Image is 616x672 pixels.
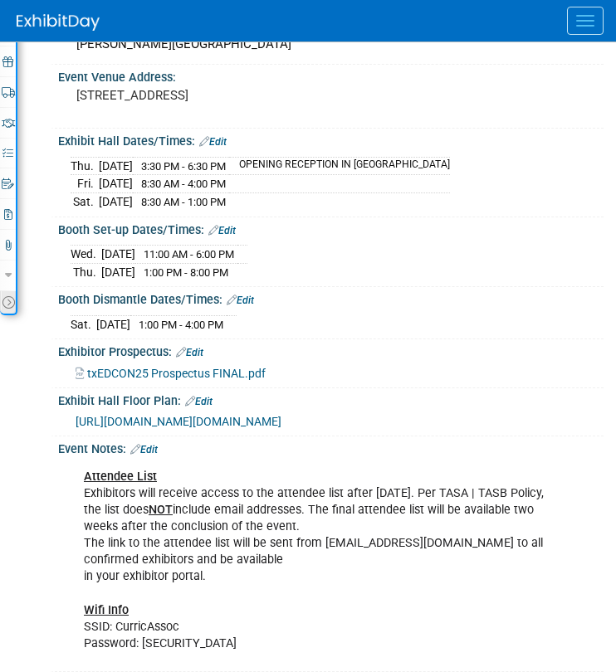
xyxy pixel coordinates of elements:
a: Edit [227,295,254,306]
td: [DATE] [101,263,135,280]
a: Edit [176,347,203,358]
a: Edit [208,225,236,236]
img: ExhibitDay [17,14,100,31]
td: [DATE] [101,246,135,264]
span: 8:30 AM - 1:00 PM [141,196,226,208]
td: OPENING RECEPTION IN [GEOGRAPHIC_DATA] [229,157,450,175]
b: NOT [149,503,173,517]
div: Exhibit Hall Floor Plan: [58,388,604,410]
pre: [STREET_ADDRESS] [76,88,585,103]
div: Booth Dismantle Dates/Times: [58,287,604,309]
div: Exhibitors will receive access to the attendee list after [DATE]. Per TASA | TASB Policy, the lis... [72,460,573,660]
div: Exhibitor Prospectus: [58,339,604,361]
div: Event Venue Address: [58,65,604,85]
a: Edit [185,396,213,407]
div: Event Notes: [58,436,604,458]
a: Edit [199,136,227,148]
td: [DATE] [99,175,133,193]
td: [DATE] [99,193,133,211]
td: Thu. [71,263,101,280]
span: 11:00 AM - 6:00 PM [144,248,234,261]
div: Booth Set-up Dates/Times: [58,217,604,239]
b: Attendee List [84,470,157,484]
td: Toggle Event Tabs [2,291,16,313]
a: [URL][DOMAIN_NAME][DOMAIN_NAME] [76,415,281,428]
div: [PERSON_NAME][GEOGRAPHIC_DATA] [71,32,591,57]
span: 1:00 PM - 8:00 PM [144,266,228,279]
button: Menu [567,7,604,35]
a: Edit [130,444,158,455]
td: Sat. [71,193,99,211]
td: [DATE] [96,315,130,333]
td: Thu. [71,157,99,175]
a: txEDCON25 Prospectus FINAL.pdf [76,367,266,380]
span: 1:00 PM - 4:00 PM [139,319,223,331]
span: 3:30 PM - 6:30 PM [141,160,226,173]
u: Wifi Info [84,603,129,617]
span: txEDCON25 Prospectus FINAL.pdf [87,367,266,380]
td: Sat. [71,315,96,333]
td: Wed. [71,246,101,264]
td: Fri. [71,175,99,193]
div: Exhibit Hall Dates/Times: [58,129,604,150]
span: 8:30 AM - 4:00 PM [141,178,226,190]
td: [DATE] [99,157,133,175]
